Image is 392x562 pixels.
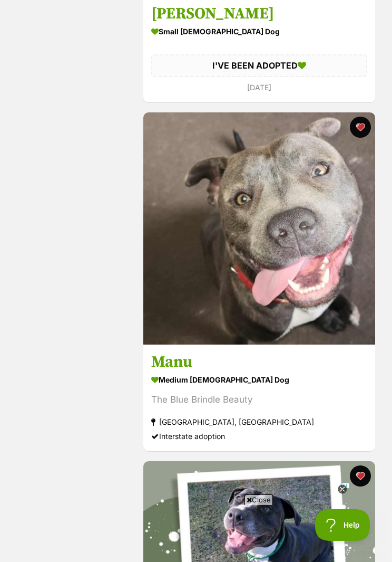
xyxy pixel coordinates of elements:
[151,393,367,407] div: The Blue Brindle Beauty
[143,112,375,345] img: Manu
[151,429,367,443] div: Interstate adoption
[143,344,375,451] a: Manu medium [DEMOGRAPHIC_DATA] Dog The Blue Brindle Beauty [GEOGRAPHIC_DATA], [GEOGRAPHIC_DATA] I...
[151,24,367,40] div: small [DEMOGRAPHIC_DATA] Dog
[151,415,367,429] div: [GEOGRAPHIC_DATA], [GEOGRAPHIC_DATA]
[350,117,371,138] button: favourite
[151,4,367,24] h3: [PERSON_NAME]
[350,465,371,487] button: favourite
[4,509,388,557] iframe: Advertisement
[151,372,367,387] div: medium [DEMOGRAPHIC_DATA] Dog
[151,352,367,372] h3: Manu
[151,80,367,94] div: [DATE]
[151,55,367,77] div: I'VE BEEN ADOPTED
